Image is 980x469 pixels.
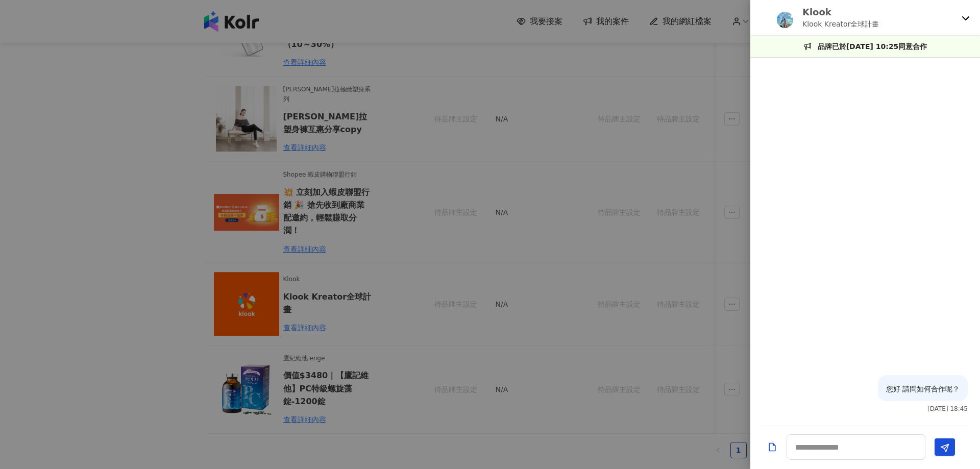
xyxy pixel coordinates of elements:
[761,8,781,28] img: KOL Avatar
[935,438,955,456] button: Send
[818,41,927,52] p: 品牌已於[DATE] 10:25同意合作
[927,405,968,412] p: [DATE] 18:45
[802,18,879,30] p: Klook Kreator全球計畫
[777,12,793,28] img: KOL Avatar
[802,6,879,18] p: Klook
[886,383,960,394] p: 您好 請問如何合作呢？
[767,438,777,456] button: Add a file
